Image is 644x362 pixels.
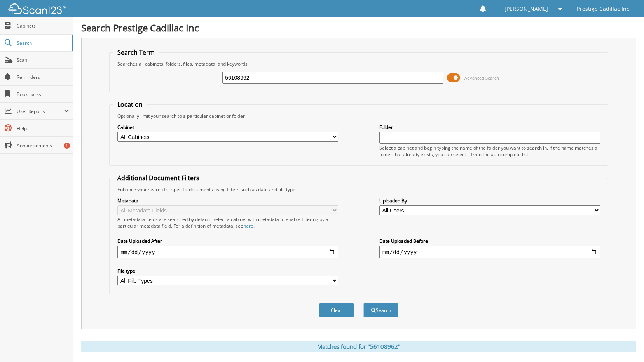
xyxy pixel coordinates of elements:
label: Metadata [117,197,338,204]
span: Announcements [17,142,69,149]
span: Help [17,125,69,132]
img: scan123-logo-white.svg [8,3,66,14]
div: Enhance your search for specific documents using filters such as date and file type. [113,186,604,193]
span: Prestige Cadillac Inc [577,7,629,11]
button: Search [363,303,398,317]
a: here [243,223,253,229]
span: Search [17,40,68,46]
button: Clear [319,303,354,317]
span: Cabinets [17,23,69,29]
div: Optionally limit your search to a particular cabinet or folder [113,113,604,119]
label: Cabinet [117,124,338,131]
legend: Additional Document Filters [113,174,203,182]
span: Advanced Search [464,75,499,81]
span: Scan [17,57,69,63]
label: Uploaded By [379,197,600,204]
span: Reminders [17,74,69,80]
span: [PERSON_NAME] [504,7,548,11]
label: Folder [379,124,600,131]
div: Select a cabinet and begin typing the name of the folder you want to search in. If the name match... [379,144,600,158]
div: Searches all cabinets, folders, files, metadata, and keywords [113,61,604,67]
input: end [379,246,600,258]
span: Bookmarks [17,91,69,97]
label: File type [117,268,338,274]
span: User Reports [17,108,64,115]
label: Date Uploaded After [117,238,338,244]
div: All metadata fields are searched by default. Select a cabinet with metadata to enable filtering b... [117,216,338,229]
h1: Search Prestige Cadillac Inc [81,21,636,34]
div: Matches found for "56108962" [81,341,636,352]
label: Date Uploaded Before [379,238,600,244]
div: 1 [64,143,70,149]
legend: Search Term [113,48,159,57]
legend: Location [113,100,147,109]
input: start [117,246,338,258]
